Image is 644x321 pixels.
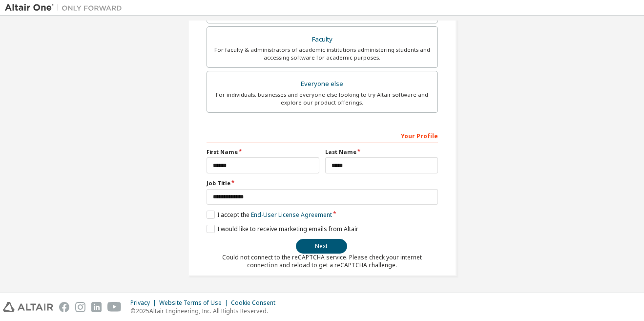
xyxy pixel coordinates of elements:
[130,307,281,315] p: © 2025 Altair Engineering, Inc. All Rights Reserved.
[213,77,432,91] div: Everyone else
[207,225,358,233] label: I would like to receive marketing emails from Altair
[130,299,159,307] div: Privacy
[3,302,53,312] img: altair_logo.svg
[207,148,319,156] label: First Name
[207,254,438,269] div: Could not connect to the reCAPTCHA service. Please check your internet connection and reload to g...
[231,299,281,307] div: Cookie Consent
[325,148,438,156] label: Last Name
[207,211,332,219] label: I accept the
[251,211,332,219] a: End-User License Agreement
[59,302,69,312] img: facebook.svg
[213,46,432,62] div: For faculty & administrators of academic institutions administering students and accessing softwa...
[75,302,85,312] img: instagram.svg
[213,33,432,46] div: Faculty
[207,179,438,187] label: Job Title
[91,302,102,312] img: linkedin.svg
[107,302,122,312] img: youtube.svg
[296,239,347,254] button: Next
[5,3,127,13] img: Altair One
[207,128,438,143] div: Your Profile
[213,91,432,107] div: For individuals, businesses and everyone else looking to try Altair software and explore our prod...
[159,299,231,307] div: Website Terms of Use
